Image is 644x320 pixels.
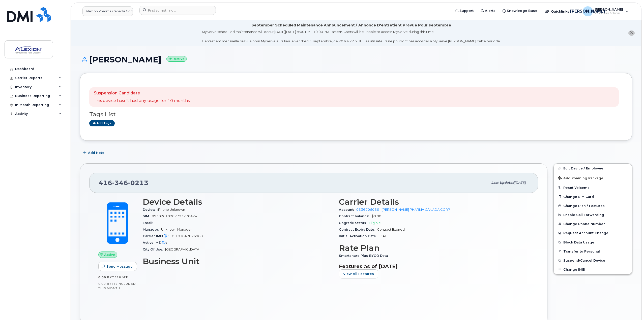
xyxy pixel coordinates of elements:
span: Contract Expiry Date [339,228,377,231]
button: Request Account Change [554,228,632,237]
span: 0.00 Bytes [98,275,119,279]
button: View All Features [339,269,378,278]
span: Smartshare Plus BYOD Data [339,254,391,258]
span: $0.00 [371,214,381,218]
span: View All Features [343,271,374,276]
button: Change Phone Number [554,219,632,228]
span: [DATE] [514,181,526,185]
button: Change IMEI [554,265,632,274]
span: 0213 [128,179,149,187]
button: Reset Voicemail [554,183,632,192]
span: used [119,275,129,279]
span: Enable Call Forwarding [563,213,604,217]
button: Change Plan / Features [554,201,632,210]
span: Email [143,221,155,225]
button: Send Message [98,262,137,271]
span: Eligible [369,221,381,225]
span: Suspend/Cancel Device [563,258,605,262]
span: Change Plan / Features [563,204,605,208]
span: Active [104,252,115,257]
h3: Tags List [89,111,623,118]
a: Add tags [89,120,115,126]
span: 351818478269681 [171,234,205,238]
span: — [155,221,158,225]
span: City Of Use [143,247,165,251]
h3: Features as of [DATE] [339,263,529,269]
span: Add Note [88,150,104,155]
span: Upgrade Status [339,221,369,225]
a: Edit Device / Employee [554,164,632,173]
span: Contract Expired [377,228,405,231]
span: 416 [99,179,149,187]
p: This device hasn't had any usage for 10 months [94,98,190,104]
span: Account [339,208,356,211]
span: Last updated [491,181,514,185]
span: Add Roaming Package [558,176,603,181]
span: [DATE] [379,234,390,238]
a: 0536706066 - [PERSON_NAME] PHARMA CANADA CORP [356,208,450,211]
h1: [PERSON_NAME] [80,55,632,64]
h3: Device Details [143,197,333,206]
span: [GEOGRAPHIC_DATA] [165,247,200,251]
span: included this month [98,282,136,290]
button: close notification [628,30,635,36]
span: 0.00 Bytes [98,282,118,286]
span: Unknown Manager [161,228,192,231]
span: SIM [143,214,152,218]
span: 89302610207723270424 [152,214,197,218]
span: Active IMEI [143,241,169,244]
button: Enable Call Forwarding [554,210,632,219]
button: Transfer to Personal [554,247,632,256]
button: Add Roaming Package [554,173,632,183]
span: iPhone Unknown [157,208,185,211]
span: 346 [112,179,128,187]
h3: Business Unit [143,257,333,266]
button: Add Note [80,148,109,157]
div: September Scheduled Maintenance Announcement / Annonce D'entretient Prévue Pour septembre [251,23,451,28]
div: MyServe scheduled maintenance will occur [DATE][DATE] 8:00 PM - 10:00 PM Eastern. Users will be u... [202,29,501,44]
span: Carrier IMEI [143,234,171,238]
span: Initial Activation Date [339,234,379,238]
button: Block Data Usage [554,238,632,247]
span: — [169,241,173,244]
span: Manager [143,228,161,231]
p: Suspension Candidate [94,90,190,96]
span: Contract balance [339,214,371,218]
h3: Rate Plan [339,243,529,253]
button: Change SIM Card [554,192,632,201]
span: Send Message [106,264,133,269]
span: Device [143,208,157,211]
small: Active [166,56,187,62]
h3: Carrier Details [339,197,529,206]
button: Suspend/Cancel Device [554,256,632,265]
